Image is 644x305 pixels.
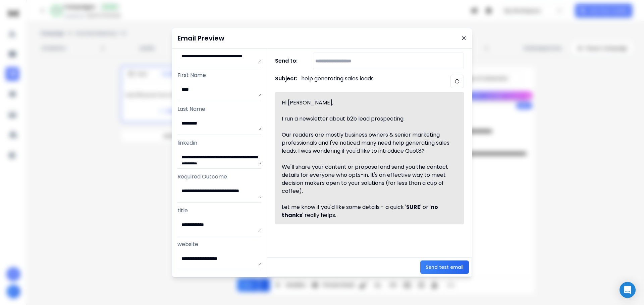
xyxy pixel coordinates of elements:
[275,57,302,65] h1: Send to:
[177,105,261,113] p: Last Name
[282,99,449,107] div: Hi [PERSON_NAME],
[420,260,469,274] button: Send test email
[177,240,261,248] p: website
[282,131,449,155] div: Our readers are mostly business owners & senior marketing professionals and I've noticed many nee...
[406,203,420,211] strong: SURE
[177,33,224,43] h1: Email Preview
[177,139,261,147] p: linkedin
[177,173,261,181] p: Required Outcome
[282,203,439,219] strong: no thanks
[282,115,449,123] div: I run a newsletter about b2b lead prospecting.
[620,282,636,298] div: Open Intercom Messenger
[177,71,261,79] p: First Name
[282,163,449,195] div: We'll share your content or proposal and send you the contact details for everyone who opts-in. I...
[282,203,449,219] div: Let me know if you'd like some details - a quick ' ' or ' ' really helps.
[275,75,297,88] h1: Subject:
[177,207,261,215] p: title
[301,75,374,88] p: help generating sales leads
